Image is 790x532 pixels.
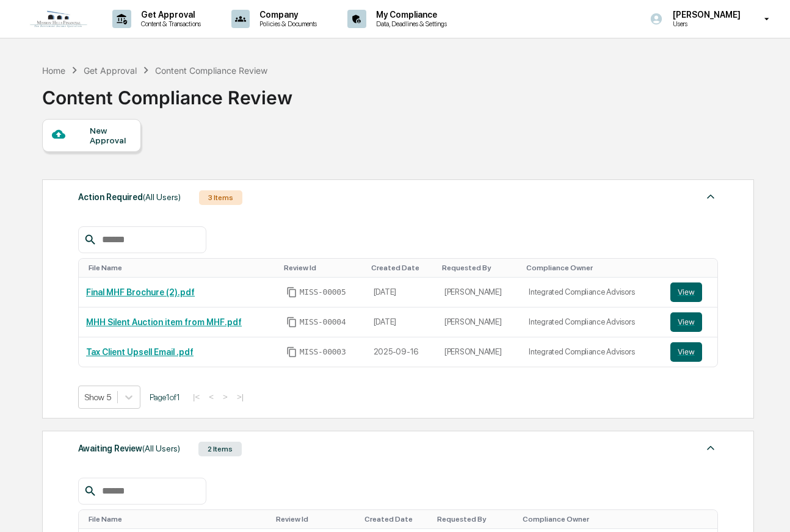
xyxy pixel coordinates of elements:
img: caret [703,440,718,455]
td: Integrated Compliance Advisors [521,337,663,367]
button: View [670,342,702,362]
p: [PERSON_NAME] [663,10,747,20]
a: Final MHF Brochure (2).pdf [86,287,195,297]
span: MISS-00004 [300,317,346,327]
div: Toggle SortBy [371,264,432,272]
p: Content & Transactions [131,20,207,28]
button: |< [189,392,203,402]
p: Policies & Documents [250,20,323,28]
p: Data, Deadlines & Settings [366,20,453,28]
a: View [670,312,710,332]
img: caret [703,189,718,204]
div: Toggle SortBy [672,515,712,523]
button: >| [233,392,247,402]
a: View [670,342,710,362]
td: [DATE] [366,278,437,307]
td: [PERSON_NAME] [437,278,521,307]
div: Content Compliance Review [42,77,292,109]
div: Awaiting Review [78,440,180,456]
a: Tax Client Upsell Email .pdf [86,347,194,357]
button: View [670,282,702,302]
a: MHH Silent Auction item from MHF.pdf [86,317,242,327]
p: Company [250,10,323,20]
div: Home [42,65,65,76]
span: MISS-00005 [300,287,346,297]
span: MISS-00003 [300,347,346,357]
span: Page 1 of 1 [150,392,180,402]
div: New Approval [90,126,131,145]
button: > [219,392,231,402]
span: Copy Id [286,317,297,328]
button: View [670,312,702,332]
div: Toggle SortBy [284,264,361,272]
span: (All Users) [142,444,180,453]
div: Toggle SortBy [673,264,712,272]
div: Toggle SortBy [526,264,658,272]
span: (All Users) [143,192,181,202]
button: < [205,392,217,402]
div: Get Approval [84,65,137,76]
p: Get Approval [131,10,207,20]
td: Integrated Compliance Advisors [521,278,663,307]
div: 2 Items [198,442,242,456]
span: Copy Id [286,347,297,358]
div: Toggle SortBy [89,264,274,272]
div: Toggle SortBy [89,515,266,523]
iframe: Open customer support [751,492,784,525]
div: Toggle SortBy [364,515,427,523]
td: [PERSON_NAME] [437,337,521,367]
p: My Compliance [366,10,453,20]
td: 2025-09-16 [366,337,437,367]
td: [PERSON_NAME] [437,307,521,337]
div: Action Required [78,189,181,205]
div: Toggle SortBy [276,515,355,523]
div: Content Compliance Review [155,65,267,76]
td: [DATE] [366,307,437,337]
div: Toggle SortBy [442,264,516,272]
div: 3 Items [199,190,242,205]
p: Users [663,20,747,28]
span: Copy Id [286,287,297,298]
td: Integrated Compliance Advisors [521,307,663,337]
img: logo [29,10,88,28]
div: Toggle SortBy [437,515,513,523]
a: View [670,282,710,302]
div: Toggle SortBy [523,515,657,523]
